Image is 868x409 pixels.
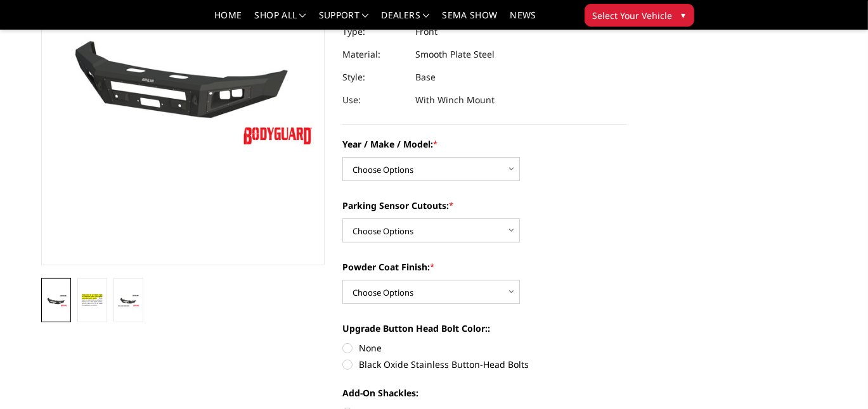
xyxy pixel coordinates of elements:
[81,293,103,308] img: A2 Series Base Front Bumper (winch mount)
[342,43,406,66] dt: Material:
[342,89,406,111] dt: Use:
[214,11,242,29] a: Home
[415,43,495,66] dd: Smooth Plate Steel
[255,11,306,29] a: shop all
[510,11,536,29] a: News
[117,294,139,307] img: A2 Series Base Front Bumper (winch mount)
[342,358,626,371] label: Black Oxide Stainless Button-Head Bolts
[382,11,430,29] a: Dealers
[415,66,436,89] dd: Base
[319,11,369,29] a: Support
[342,322,626,335] label: Upgrade Button Head Bolt Color::
[342,260,626,274] label: Powder Coat Finish:
[342,199,626,212] label: Parking Sensor Cutouts:
[342,66,406,89] dt: Style:
[415,20,437,43] dd: Front
[442,11,497,29] a: SEMA Show
[415,89,495,111] dd: With Winch Mount
[45,294,67,307] img: A2 Series Base Front Bumper (winch mount)
[805,348,868,409] iframe: Chat Widget
[342,20,406,43] dt: Type:
[342,386,626,400] label: Add-On Shackles:
[682,8,686,22] span: ▾
[342,341,626,355] label: None
[585,4,694,27] button: Select Your Vehicle
[342,137,626,151] label: Year / Make / Model:
[593,9,673,22] span: Select Your Vehicle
